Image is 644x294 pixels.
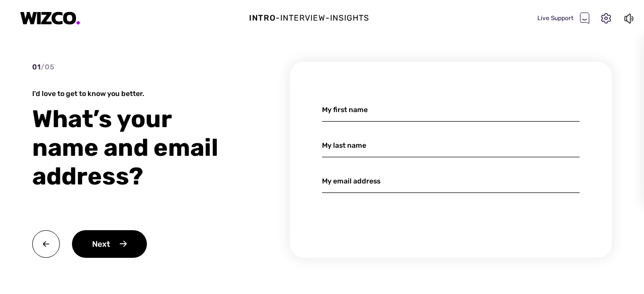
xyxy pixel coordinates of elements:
span: / 05 [41,63,55,71]
div: I'd love to get to know you better. [32,89,244,99]
div: - [276,12,280,24]
div: Live Support [537,12,590,24]
img: logo [20,12,80,25]
div: Intro [249,12,276,24]
div: Interview [280,12,326,24]
div: What’s your name and email address? [32,105,244,190]
img: back [32,230,60,258]
div: Insights [330,12,369,24]
div: - [326,12,330,24]
div: 01 [32,62,55,72]
div: Next [72,230,147,258]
